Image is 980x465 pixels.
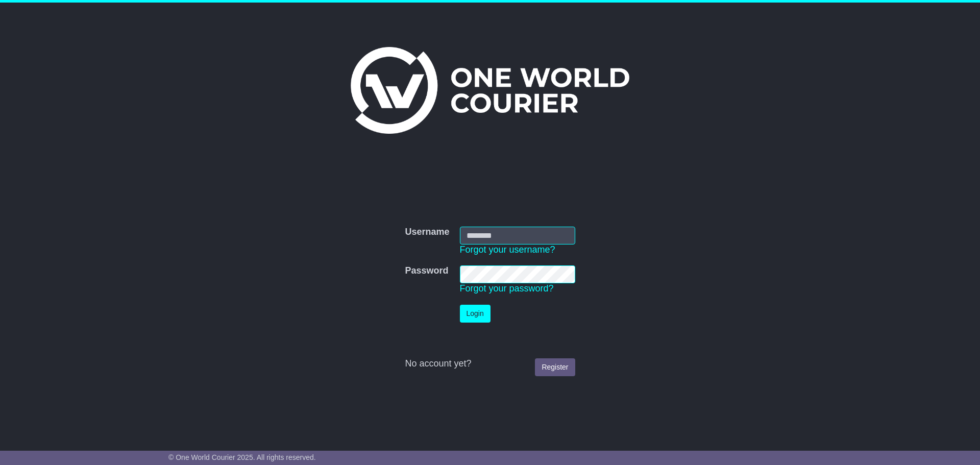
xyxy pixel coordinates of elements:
a: Forgot your username? [460,244,555,255]
button: Login [460,305,491,323]
a: Register [535,358,575,376]
a: Forgot your password? [460,283,554,293]
label: Username [405,227,449,238]
div: No account yet? [405,358,575,370]
label: Password [405,265,448,277]
span: © One World Courier 2025. All rights reserved. [168,453,316,461]
img: One World [351,47,629,134]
